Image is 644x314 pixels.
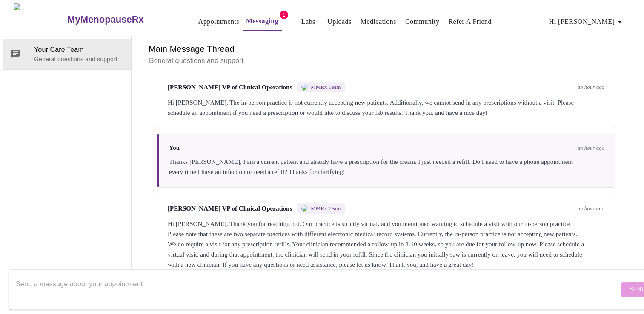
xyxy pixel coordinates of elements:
[168,205,292,212] span: [PERSON_NAME] VP of Clinical Operations
[246,15,278,27] a: Messaging
[445,13,495,30] button: Refer a Friend
[243,13,282,31] button: Messaging
[67,14,144,25] h3: MyMenopauseRx
[577,84,604,91] span: an hour ago
[168,84,292,91] span: [PERSON_NAME] VP of Clinical Operations
[402,13,443,30] button: Community
[169,144,180,151] span: You
[301,16,315,28] a: Labs
[546,13,628,30] button: Hi [PERSON_NAME]
[198,16,239,28] a: Appointments
[149,42,624,56] h6: Main Message Thread
[549,16,625,28] span: Hi [PERSON_NAME]
[577,205,604,212] span: an hour ago
[3,39,131,69] div: Your Care TeamGeneral questions and support
[448,16,492,28] a: Refer a Friend
[14,3,66,35] img: MyMenopauseRx Logo
[311,84,341,91] span: MMRx Team
[357,13,400,30] button: Medications
[195,13,243,30] button: Appointments
[301,84,308,91] img: MMRX
[295,13,322,30] button: Labs
[34,55,124,63] p: General questions and support
[168,219,604,270] div: Hi [PERSON_NAME], Thank you for reaching out. Our practice is strictly virtual, and you mentioned...
[168,97,604,118] div: Hi [PERSON_NAME], The in-person practice is not currently accepting new patients. Additionally, w...
[34,45,124,55] span: Your Care Team
[324,13,355,30] button: Uploads
[16,276,619,303] textarea: Send a message about your appointment
[361,16,396,28] a: Medications
[149,56,624,66] p: General questions and support
[405,16,440,28] a: Community
[311,205,341,212] span: MMRx Team
[577,145,604,151] span: an hour ago
[280,11,288,19] span: 1
[327,16,352,28] a: Uploads
[169,157,604,177] div: Thanks [PERSON_NAME], I am a current patient and already have a prescription for the cream. I jus...
[301,205,308,212] img: MMRX
[66,5,178,34] a: MyMenopauseRx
